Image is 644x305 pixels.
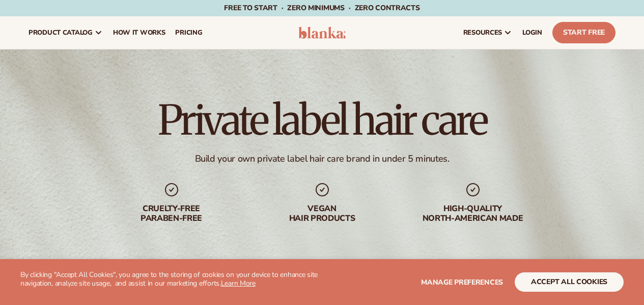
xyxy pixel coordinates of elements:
[20,271,322,288] p: By clicking "Accept All Cookies", you agree to the storing of cookies on your device to enhance s...
[298,27,346,39] img: logo
[458,16,517,49] a: resources
[463,29,502,37] span: resources
[224,3,419,13] span: Free to start · ZERO minimums · ZERO contracts
[195,153,450,165] div: Build your own private label hair care brand in under 5 minutes.
[522,29,542,37] span: LOGIN
[23,16,108,49] a: product catalog
[552,22,615,43] a: Start Free
[515,272,624,292] button: accept all cookies
[408,204,538,223] div: High-quality North-american made
[108,16,171,49] a: How It Works
[106,204,237,223] div: cruelty-free paraben-free
[421,272,503,292] button: Manage preferences
[421,277,503,287] span: Manage preferences
[221,278,256,288] a: Learn More
[170,16,207,49] a: pricing
[175,29,202,37] span: pricing
[257,204,387,223] div: Vegan hair products
[517,16,547,49] a: LOGIN
[29,29,93,37] span: product catalog
[158,100,487,141] h1: Private label hair care
[113,29,165,37] span: How It Works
